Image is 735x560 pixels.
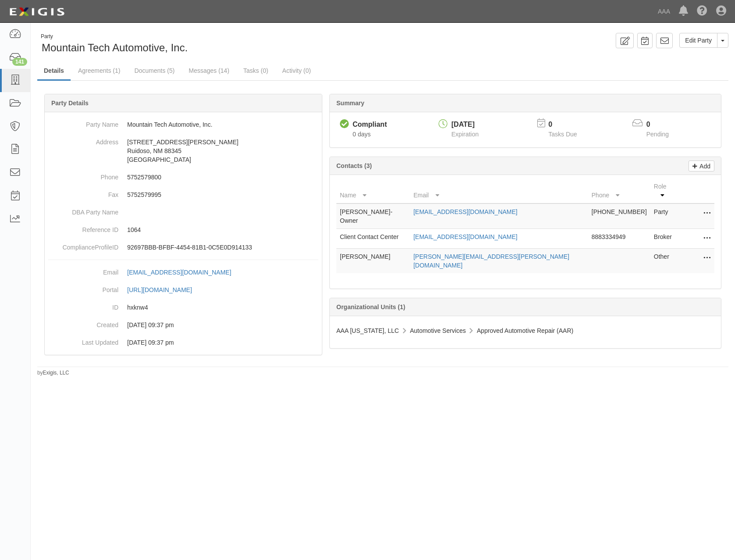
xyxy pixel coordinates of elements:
dt: Party Name [48,116,118,129]
th: Name [336,178,410,203]
p: 92697BBB-BFBF-4454-81B1-0C5E0D914133 [127,243,318,252]
td: 8883334949 [588,229,650,249]
span: AAA [US_STATE], LLC [336,327,399,334]
dt: Portal [48,281,118,294]
a: AAA [653,3,674,20]
a: Agreements (1) [71,62,127,79]
p: 0 [646,120,680,130]
div: 141 [12,58,27,66]
td: Client Contact Center [336,229,410,249]
td: Party [650,203,679,229]
dt: ComplianceProfileID [48,239,118,252]
a: Activity (0) [276,62,318,79]
span: Approved Automotive Repair (AAR) [477,327,573,334]
dd: 5752579995 [48,186,318,203]
dt: Email [48,264,118,277]
b: Party Details [51,100,89,107]
a: Details [37,62,71,81]
dd: 03/09/2023 09:37 pm [48,334,318,351]
dt: Created [48,316,118,329]
a: Edit Party [679,33,717,48]
a: Documents (5) [128,62,181,79]
a: [EMAIL_ADDRESS][DOMAIN_NAME] [127,269,241,276]
div: [EMAIL_ADDRESS][DOMAIN_NAME] [127,268,231,277]
i: Help Center - Complianz [697,6,707,17]
dt: Fax [48,186,118,199]
dt: Last Updated [48,334,118,347]
dt: Phone [48,168,118,182]
dt: ID [48,299,118,312]
a: [EMAIL_ADDRESS][DOMAIN_NAME] [414,233,517,240]
div: Mountain Tech Automotive, Inc. [37,33,376,55]
td: [PERSON_NAME] [336,249,410,274]
b: Organizational Units (1) [336,303,405,310]
small: by [37,369,69,377]
a: Tasks (0) [237,62,275,79]
dt: Reference ID [48,221,118,234]
a: Messages (14) [182,62,236,79]
b: Contacts (3) [336,162,372,169]
p: 1064 [127,225,318,234]
span: Mountain Tech Automotive, Inc. [42,42,188,54]
b: Summary [336,100,364,107]
td: [PHONE_NUMBER] [588,203,650,229]
a: [URL][DOMAIN_NAME] [127,286,202,293]
th: Email [410,178,588,203]
span: Tasks Due [549,131,577,138]
span: Since 09/09/2025 [353,131,371,138]
i: Compliant [340,120,349,129]
span: Pending [646,131,669,138]
th: Role [650,178,679,203]
div: Party [41,33,188,40]
th: Phone [588,178,650,203]
dt: DBA Party Name [48,203,118,217]
td: Broker [650,229,679,249]
span: Automotive Services [410,327,466,334]
a: Add [689,161,714,171]
td: [PERSON_NAME]-Owner [336,203,410,229]
dd: 5752579800 [48,168,318,186]
p: 0 [549,120,588,130]
td: Other [650,249,679,274]
div: [DATE] [451,120,478,130]
p: Add [697,161,710,171]
dd: Mountain Tech Automotive, Inc. [48,116,318,133]
dd: [STREET_ADDRESS][PERSON_NAME] Ruidoso, NM 88345 [GEOGRAPHIC_DATA] [48,133,318,168]
dd: hxknw4 [48,299,318,316]
span: Expiration [451,131,478,138]
img: logo-5460c22ac91f19d4615b14bd174203de0afe785f0fc80cf4dbbc73dc1793850b.png [7,4,67,20]
dd: 03/09/2023 09:37 pm [48,316,318,334]
div: Compliant [353,120,387,130]
a: Exigis, LLC [43,370,69,376]
a: [PERSON_NAME][EMAIL_ADDRESS][PERSON_NAME][DOMAIN_NAME] [414,253,570,269]
a: [EMAIL_ADDRESS][DOMAIN_NAME] [414,208,517,215]
dt: Address [48,133,118,146]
